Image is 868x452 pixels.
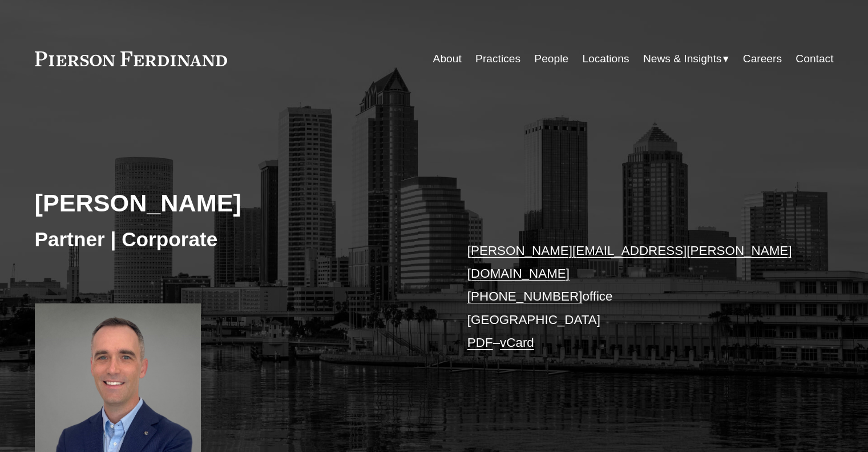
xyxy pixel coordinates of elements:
[500,335,534,350] a: vCard
[796,48,833,70] a: Contact
[534,48,568,70] a: People
[475,48,520,70] a: Practices
[643,48,729,70] a: folder dropdown
[467,335,493,350] a: PDF
[467,289,583,303] a: [PHONE_NUMBER]
[743,48,782,70] a: Careers
[467,239,800,355] p: office [GEOGRAPHIC_DATA] –
[433,48,462,70] a: About
[643,49,722,69] span: News & Insights
[582,48,629,70] a: Locations
[35,188,434,218] h2: [PERSON_NAME]
[35,227,434,252] h3: Partner | Corporate
[467,243,792,281] a: [PERSON_NAME][EMAIL_ADDRESS][PERSON_NAME][DOMAIN_NAME]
